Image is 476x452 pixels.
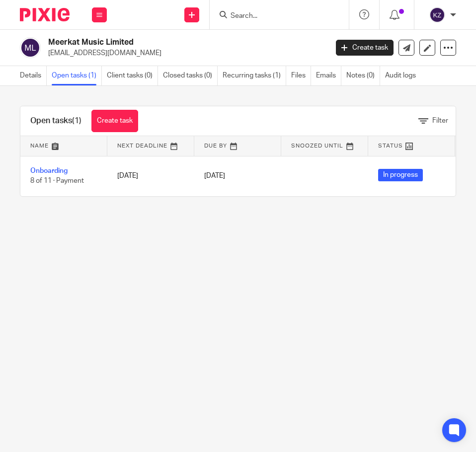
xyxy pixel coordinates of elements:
span: Snoozed Until [291,143,343,149]
a: Client tasks (0) [107,66,158,85]
span: Status [378,143,403,149]
a: Audit logs [385,66,421,85]
a: Create task [91,110,138,132]
span: (1) [72,117,81,125]
span: In progress [378,169,423,181]
a: Create task [336,40,394,56]
span: [DATE] [204,172,225,179]
a: Closed tasks (0) [163,66,218,85]
img: svg%3E [20,37,41,58]
a: Onboarding [30,167,68,174]
input: Search [230,12,319,21]
a: Files [291,66,311,85]
h2: Meerkat Music Limited [48,37,266,48]
a: Emails [316,66,341,85]
span: Filter [432,117,448,124]
h1: Open tasks [30,116,81,126]
a: Details [20,66,47,85]
a: Recurring tasks (1) [223,66,286,85]
p: [EMAIL_ADDRESS][DOMAIN_NAME] [48,48,321,58]
span: 8 of 11 · Payment [30,178,84,185]
a: Notes (0) [346,66,380,85]
img: svg%3E [429,7,445,23]
a: Open tasks (1) [52,66,102,85]
img: Pixie [20,8,70,21]
td: [DATE] [107,156,194,196]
